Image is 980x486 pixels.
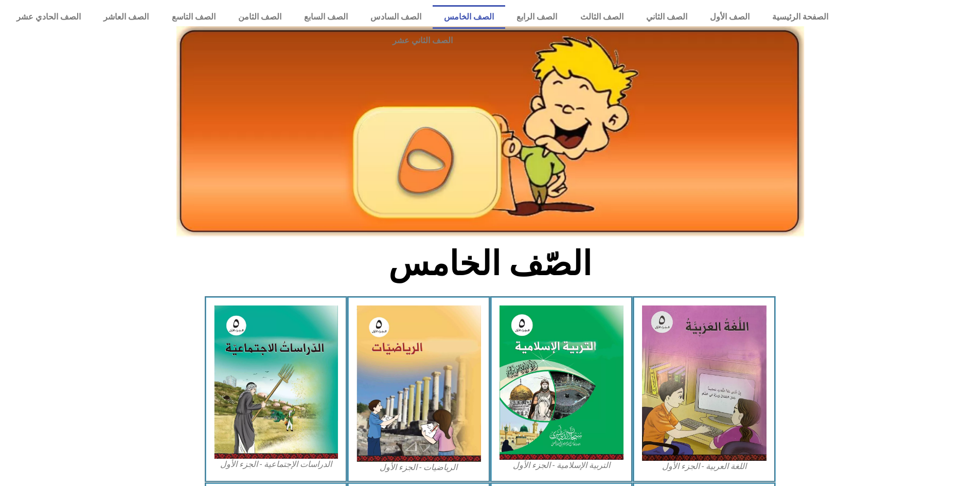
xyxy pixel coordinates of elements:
[505,5,568,29] a: الصف الرابع
[214,459,338,470] figcaption: الدراسات الإجتماعية - الجزء الأول​
[699,5,761,29] a: الصف الأول
[642,461,767,472] figcaption: اللغة العربية - الجزء الأول​
[359,5,433,29] a: الصف السادس
[92,5,160,29] a: الصف العاشر
[635,5,699,29] a: الصف الثاني
[761,5,840,29] a: الصفحة الرئيسية
[293,5,359,29] a: الصف السابع
[568,5,634,29] a: الصف الثالث
[357,462,481,473] figcaption: الرياضيات - الجزء الأول​
[5,5,92,29] a: الصف الحادي عشر
[320,244,660,284] h2: الصّف الخامس
[433,5,505,29] a: الصف الخامس
[5,29,840,52] a: الصف الثاني عشر
[227,5,293,29] a: الصف الثامن
[160,5,226,29] a: الصف التاسع
[500,460,624,471] figcaption: التربية الإسلامية - الجزء الأول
